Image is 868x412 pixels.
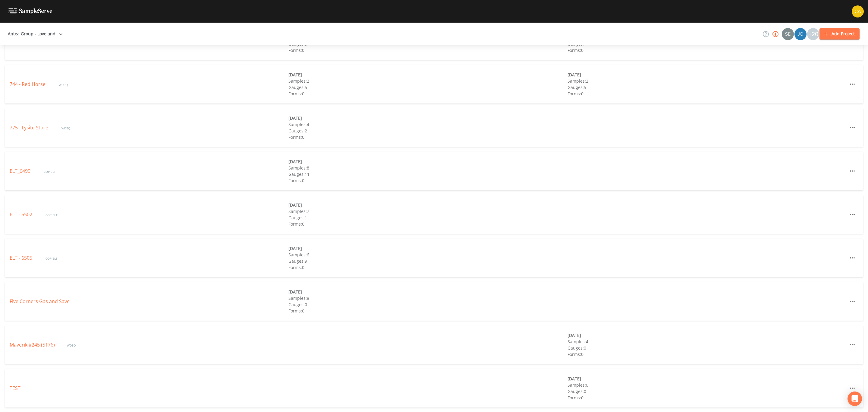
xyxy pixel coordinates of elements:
[10,124,49,131] a: 775 - Lysite Store
[848,391,862,406] div: Open Intercom Messenger
[67,343,76,347] span: WDEQ
[807,28,819,40] div: +20
[819,28,860,40] button: Add Project
[10,255,33,261] a: ELT - 6505
[568,90,846,97] div: Forms: 0
[10,168,32,174] a: ELT_6499
[288,264,567,271] div: Forms: 0
[568,78,846,84] div: Samples: 2
[794,28,807,40] div: Josh Watzak
[288,115,567,121] div: [DATE]
[288,158,567,165] div: [DATE]
[568,395,846,401] div: Forms: 0
[568,345,846,351] div: Gauges: 0
[46,213,58,217] span: COP ELT
[568,351,846,357] div: Forms: 0
[46,256,58,261] span: COP ELT
[288,71,567,78] div: [DATE]
[288,208,567,214] div: Samples: 7
[288,245,567,252] div: [DATE]
[288,165,567,171] div: Samples: 8
[568,382,846,388] div: Samples: 0
[288,78,567,84] div: Samples: 2
[288,252,567,258] div: Samples: 6
[10,385,20,391] a: TEST
[8,8,52,14] img: logo
[5,28,65,40] button: Antea Group - Loveland
[288,47,567,53] div: Forms: 0
[288,177,567,184] div: Forms: 0
[288,128,567,134] div: Gauges: 2
[852,5,864,17] img: 37d9cc7f3e1b9ec8ec648c4f5b158cdc
[10,341,55,348] a: Maverik #245 (5176)
[288,90,567,97] div: Forms: 0
[288,289,567,295] div: [DATE]
[568,47,846,53] div: Forms: 0
[10,298,70,305] a: Five Corners Gas and Save
[568,84,846,90] div: Gauges: 5
[288,171,567,177] div: Gauges: 11
[288,258,567,264] div: Gauges: 9
[44,170,56,174] span: COP ELT
[288,308,567,314] div: Forms: 0
[10,211,33,218] a: ELT - 6502
[568,332,846,338] div: [DATE]
[288,214,567,221] div: Gauges: 1
[782,28,794,40] div: Sean McKinstry
[782,28,794,40] img: 52efdf5eb87039e5b40670955cfdde0b
[288,295,567,301] div: Samples: 8
[288,202,567,208] div: [DATE]
[568,338,846,345] div: Samples: 4
[61,126,71,130] span: WDEQ
[10,81,47,87] a: 744 - Red Horse
[288,301,567,308] div: Gauges: 0
[288,134,567,140] div: Forms: 0
[59,83,68,87] span: WDEQ
[288,121,567,128] div: Samples: 4
[794,28,807,40] img: d2de15c11da5451b307a030ac90baa3e
[288,221,567,227] div: Forms: 0
[568,388,846,395] div: Gauges: 0
[288,84,567,90] div: Gauges: 5
[568,376,846,382] div: [DATE]
[568,71,846,78] div: [DATE]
